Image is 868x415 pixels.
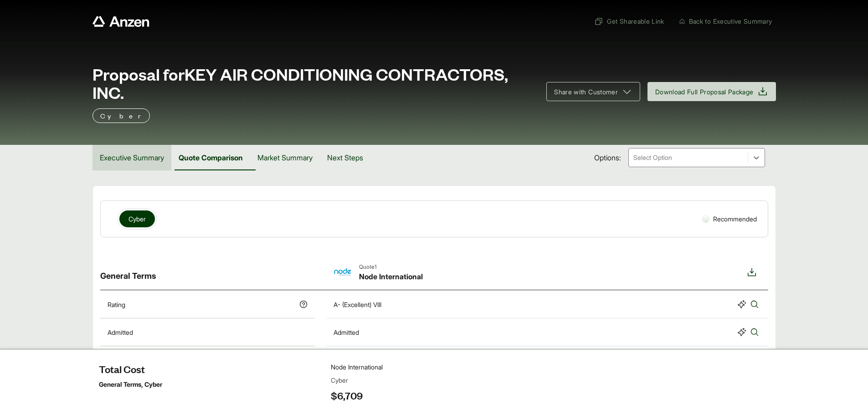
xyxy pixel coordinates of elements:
[334,381,367,391] div: $1,000,000
[334,328,359,337] div: Admitted
[359,271,423,282] span: Node International
[171,145,250,170] button: Quote Comparison
[689,16,772,26] span: Back to Executive Summary
[655,87,754,97] span: Download Full Proposal Package
[594,16,664,26] span: Get Shareable Link
[594,152,621,163] span: Options:
[334,300,381,309] div: A- (Excellent) VIII
[591,13,668,30] button: Get Shareable Link
[743,263,761,282] button: Download option
[546,82,640,101] button: Share with Customer
[108,300,125,309] p: Rating
[100,110,142,121] p: Cyber
[108,355,136,365] p: Total Cost
[108,381,201,391] p: Maximum Policy Aggregate Limit
[100,256,316,289] div: General Terms
[119,210,155,227] button: Cyber
[250,145,320,170] button: Market Summary
[675,13,776,30] button: Back to Executive Summary
[128,214,146,224] span: Cyber
[320,145,370,170] button: Next Steps
[108,328,133,337] p: Admitted
[359,263,423,271] span: Quote 1
[699,210,760,227] div: Recommended
[334,263,352,281] img: Node International-Logo
[554,87,618,97] span: Share with Customer
[92,65,536,101] span: Proposal for KEY AIR CONDITIONING CONTRACTORS, INC.
[92,16,149,27] a: Anzen website
[92,145,171,170] button: Executive Summary
[647,82,776,101] button: Download Full Proposal Package
[334,355,354,365] div: $6,709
